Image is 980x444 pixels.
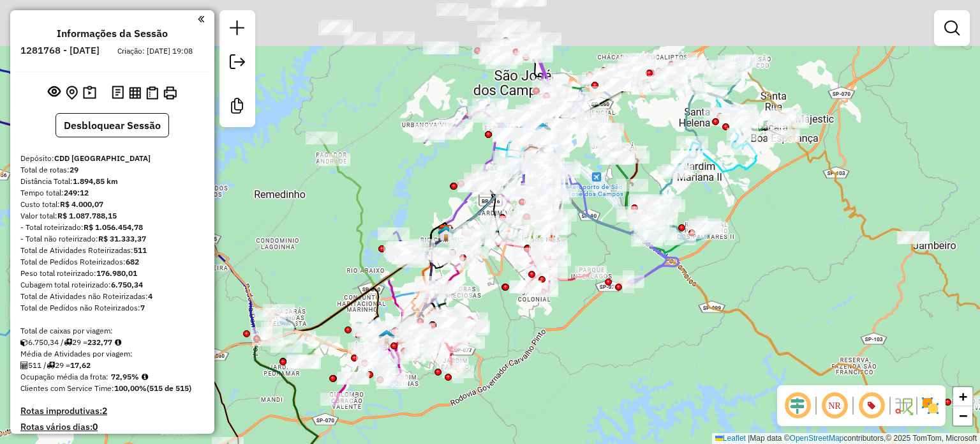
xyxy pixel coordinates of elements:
strong: R$ 31.333,37 [98,234,146,243]
h4: Rotas vários dias: [20,422,204,433]
strong: 7 [140,303,145,312]
a: Zoom out [953,406,972,425]
h4: Rotas improdutivas: [20,406,204,417]
button: Visualizar Romaneio [144,84,161,102]
img: CDD São José dos Campos [438,224,454,241]
div: 6.750,34 / 29 = [20,337,204,348]
a: OpenStreetMap [790,434,844,443]
strong: 6.750,34 [111,280,143,289]
strong: 100,00% [114,383,147,393]
img: Fluxo de ruas [893,395,914,416]
div: - Total não roteirizado: [20,233,204,245]
a: Leaflet [715,434,746,443]
div: Total de Atividades não Roteirizadas: [20,291,204,302]
strong: CDD [GEOGRAPHIC_DATA] [54,153,151,163]
div: Média de Atividades por viagem: [20,348,204,360]
a: Exportar sessão [225,49,250,78]
h6: 1281768 - [DATE] [20,45,100,56]
span: − [959,408,967,424]
img: FAD CDD São José dos Campos [438,225,454,241]
strong: 17,62 [70,360,91,370]
span: | [748,434,750,443]
strong: 4 [148,291,152,301]
strong: 0 [93,421,98,433]
div: Custo total: [20,199,204,210]
div: Cubagem total roteirizado: [20,279,204,291]
div: 511 / 29 = [20,360,204,371]
i: Total de rotas [47,362,55,369]
div: Peso total roteirizado: [20,268,204,279]
strong: 29 [70,165,78,174]
span: Clientes com Service Time: [20,383,114,393]
button: Centralizar mapa no depósito ou ponto de apoio [63,83,80,103]
i: Total de Atividades [20,362,28,369]
span: Exibir número da rota [856,390,887,421]
a: Nova sessão e pesquisa [225,15,250,44]
span: + [959,388,967,404]
strong: R$ 1.087.788,15 [57,211,117,220]
button: Imprimir Rotas [161,84,179,102]
div: Map data © contributors,© 2025 TomTom, Microsoft [712,433,980,444]
strong: 1.894,85 km [73,176,118,186]
button: Desbloquear Sessão [56,113,169,137]
div: Depósito: [20,153,204,164]
i: Meta Caixas/viagem: 189,20 Diferença: 43,57 [115,339,121,346]
img: 615 UDC Light SJC Centro [535,122,551,139]
a: Criar modelo [225,93,250,122]
button: Logs desbloquear sessão [109,83,126,103]
i: Cubagem total roteirizado [20,339,28,346]
div: - Total roteirizado: [20,222,204,233]
a: Clique aqui para minimizar o painel [198,11,204,26]
strong: R$ 1.056.454,78 [84,222,143,232]
div: Total de rotas: [20,164,204,176]
img: Jacarei [378,329,395,346]
strong: R$ 4.000,07 [60,199,103,209]
span: Ocupação média da frota: [20,372,108,381]
span: Ocultar deslocamento [782,390,813,421]
i: Total de rotas [64,339,72,346]
strong: 511 [133,245,147,255]
div: Total de Atividades Roteirizadas: [20,245,204,256]
div: Total de Pedidos Roteirizados: [20,256,204,268]
button: Visualizar relatório de Roteirização [126,84,144,101]
button: Exibir sessão original [45,82,63,103]
strong: 72,95% [111,372,139,381]
h4: Informações da Sessão [57,27,168,40]
a: Exibir filtros [939,15,965,41]
strong: 249:12 [64,188,89,197]
div: Total de caixas por viagem: [20,325,204,337]
div: Distância Total: [20,176,204,187]
strong: 682 [126,257,139,266]
strong: 232,77 [87,337,112,347]
div: Atividade não roteirizada - SUPERMERCADO MAXIMO [599,79,631,91]
div: Criação: [DATE] 19:08 [112,45,198,57]
strong: 176.980,01 [96,268,137,278]
strong: (515 de 515) [147,383,191,393]
span: Ocultar NR [819,390,850,421]
button: Painel de Sugestão [80,83,99,103]
div: Total de Pedidos não Roteirizados: [20,302,204,314]
img: Exibir/Ocultar setores [920,395,940,416]
div: Tempo total: [20,187,204,199]
em: Média calculada utilizando a maior ocupação (%Peso ou %Cubagem) de cada rota da sessão. Rotas cro... [142,373,148,381]
strong: 2 [102,405,107,417]
div: Valor total: [20,210,204,222]
a: Zoom in [953,387,972,406]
